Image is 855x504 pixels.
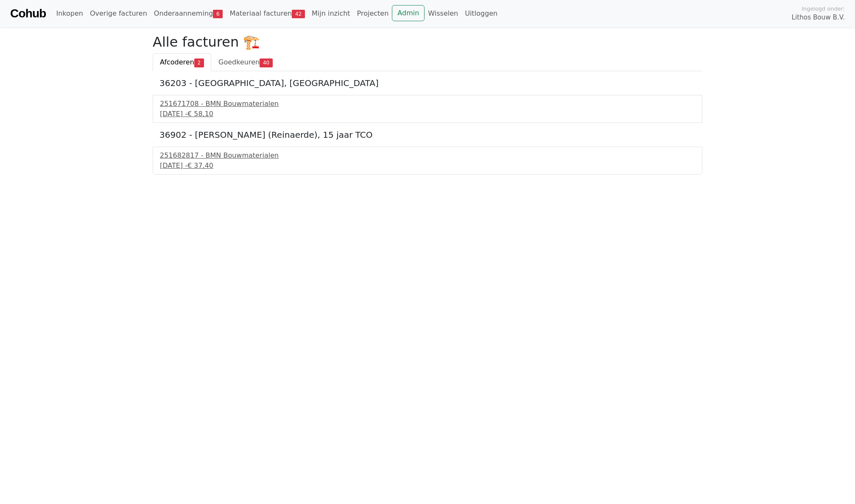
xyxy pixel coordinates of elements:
a: Wisselen [425,5,461,22]
a: 251671708 - BMN Bouwmaterialen[DATE] -€ 58,10 [160,99,695,119]
a: Overige facturen [87,5,151,22]
a: Goedkeuren40 [211,53,280,71]
span: Goedkeuren [218,58,260,66]
div: [DATE] - [160,161,695,171]
h5: 36902 - [PERSON_NAME] (Reinaerde), 15 jaar TCO [159,130,696,140]
span: 42 [292,10,305,18]
div: [DATE] - [160,109,695,119]
span: 6 [213,10,223,18]
a: 251682817 - BMN Bouwmaterialen[DATE] -€ 37,40 [160,150,695,171]
a: Admin [392,5,425,21]
h2: Alle facturen 🏗️ [153,34,702,50]
div: 251682817 - BMN Bouwmaterialen [160,150,695,161]
a: Inkopen [53,5,86,22]
a: Afcoderen2 [153,53,211,71]
span: € 58,10 [187,110,213,118]
a: Uitloggen [461,5,501,22]
a: Mijn inzicht [308,5,354,22]
div: 251671708 - BMN Bouwmaterialen [160,99,695,109]
span: 2 [194,58,204,67]
span: Lithos Bouw B.V. [792,13,845,22]
a: Onderaanneming6 [151,5,226,22]
h5: 36203 - [GEOGRAPHIC_DATA], [GEOGRAPHIC_DATA] [159,78,696,88]
span: 40 [260,58,273,67]
span: € 37,40 [187,162,213,170]
a: Materiaal facturen42 [226,5,308,22]
span: Afcoderen [160,58,194,66]
span: Ingelogd onder: [802,5,845,13]
a: Projecten [354,5,392,22]
a: Cohub [10,3,46,24]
